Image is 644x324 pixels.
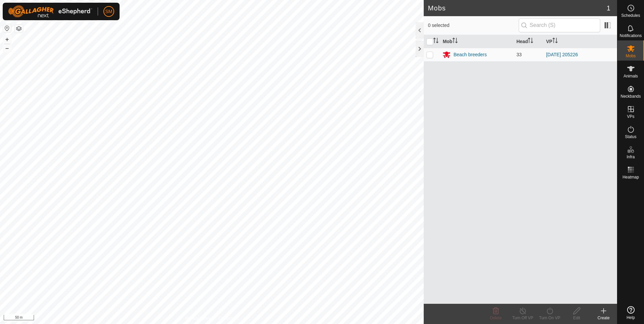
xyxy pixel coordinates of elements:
[543,35,617,48] th: VP
[516,52,522,57] span: 33
[617,303,644,322] a: Help
[590,315,617,321] div: Create
[546,52,578,57] a: [DATE] 205226
[428,4,606,12] h2: Mobs
[3,35,11,43] button: +
[3,44,11,52] button: –
[552,39,558,44] p-sorticon: Activate to sort
[563,315,590,321] div: Edit
[623,74,638,78] span: Animals
[627,115,634,119] span: VPs
[607,3,610,13] span: 1
[626,316,635,320] span: Help
[528,39,533,44] p-sorticon: Activate to sort
[620,34,642,38] span: Notifications
[3,24,11,32] button: Reset Map
[219,315,238,321] a: Contact Us
[433,39,439,44] p-sorticon: Activate to sort
[453,51,487,58] div: Beach breeders
[490,316,502,320] span: Delete
[428,22,518,29] span: 0 selected
[105,8,112,15] span: SM
[626,155,635,159] span: Infra
[536,315,563,321] div: Turn On VP
[519,18,600,32] input: Search (S)
[626,54,636,58] span: Mobs
[514,35,543,48] th: Head
[440,35,514,48] th: Mob
[622,175,639,179] span: Heatmap
[509,315,536,321] div: Turn Off VP
[620,94,641,98] span: Neckbands
[8,5,92,18] img: Gallagher Logo
[625,135,636,139] span: Status
[185,315,211,321] a: Privacy Policy
[621,13,640,18] span: Schedules
[452,39,458,44] p-sorticon: Activate to sort
[15,25,23,33] button: Map Layers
